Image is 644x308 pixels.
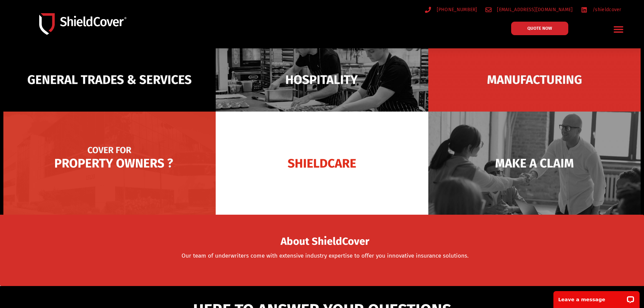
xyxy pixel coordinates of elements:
a: /shieldcover [581,5,621,14]
a: About ShieldCover [281,239,369,246]
span: About ShieldCover [281,237,369,246]
span: QUOTE NOW [527,26,552,30]
img: Shield-Cover-Underwriting-Australia-logo-full [39,13,126,34]
span: [PHONE_NUMBER] [435,5,477,14]
iframe: LiveChat chat widget [549,287,644,308]
a: QUOTE NOW [511,22,568,35]
div: Menu Toggle [611,21,627,37]
span: /shieldcover [591,5,621,14]
span: [EMAIL_ADDRESS][DOMAIN_NAME] [495,5,573,14]
a: [PHONE_NUMBER] [425,5,477,14]
a: Our team of underwriters come with extensive industry expertise to offer you innovative insurance... [182,252,469,259]
a: [EMAIL_ADDRESS][DOMAIN_NAME] [485,5,573,14]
